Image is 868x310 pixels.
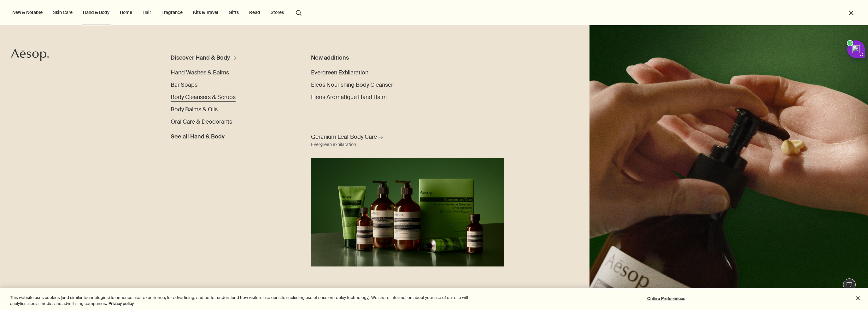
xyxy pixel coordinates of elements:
[52,8,74,16] a: Skin Care
[119,8,133,16] a: Home
[311,133,377,141] span: Geranium Leaf Body Care
[843,278,856,291] button: Live Assistance
[171,81,197,89] span: Bar Soaps
[192,8,220,16] a: Kits & Travel
[171,105,218,114] a: Body Balms & Oils
[171,106,218,113] span: Body Balms & Oils
[171,54,285,65] a: Discover Hand & Body
[171,130,225,141] a: See all Hand & Body
[311,69,368,76] span: Evergreen Exhilaration
[847,9,855,16] button: Close the Menu
[589,25,868,310] img: A hand holding the pump dispensing Geranium Leaf Body Balm on to hand.
[311,68,368,77] a: Evergreen Exhilaration
[141,8,152,16] a: Hair
[82,8,111,16] a: Hand & Body
[10,295,478,307] div: This website uses cookies (and similar technologies) to enhance user experience, for advertising,...
[227,8,240,16] a: Gifts
[171,68,229,77] a: Hand Washes & Balms
[11,8,44,16] button: New & Notable
[248,8,261,16] a: Read
[171,93,236,101] span: Body Cleansers & Scrubs
[311,81,393,89] a: Eleos Nourishing Body Cleanser
[171,132,225,141] span: See all Hand & Body
[647,292,686,305] button: Online Preferences, Opens the preference center dialog
[11,49,49,61] svg: Aesop
[171,93,236,102] a: Body Cleansers & Scrubs
[311,93,387,102] a: Eleos Aromatique Hand Balm
[311,93,387,101] span: Eleos Aromatique Hand Balm
[171,118,232,126] span: Oral Care & Deodorants
[108,301,134,306] a: More information about your privacy, opens in a new tab
[160,8,184,16] a: Fragrance
[171,81,197,89] a: Bar Soaps
[171,69,229,76] span: Hand Washes & Balms
[311,81,393,89] span: Eleos Nourishing Body Cleanser
[293,6,304,18] button: Open search
[311,54,450,62] div: New additions
[171,118,232,126] a: Oral Care & Deodorants
[311,141,356,149] div: Evergreen exhilaration
[309,132,506,266] a: Geranium Leaf Body Care Evergreen exhilarationFull range of Geranium Leaf products displaying aga...
[851,291,865,305] button: Close
[171,54,230,62] div: Discover Hand & Body
[269,8,285,16] button: Stores
[11,49,49,63] a: Aesop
